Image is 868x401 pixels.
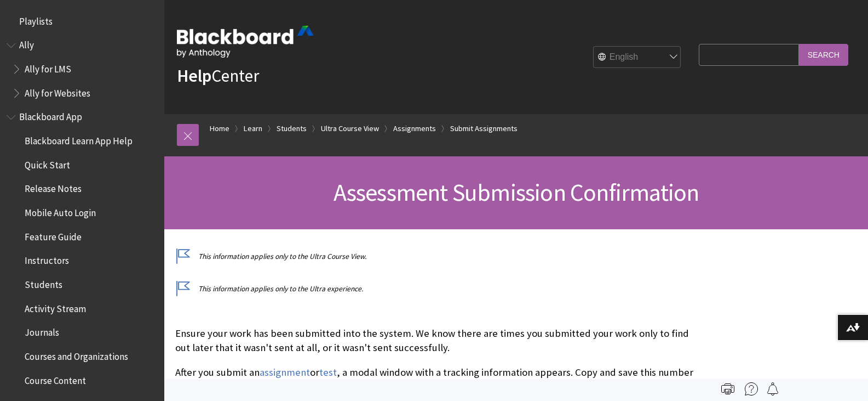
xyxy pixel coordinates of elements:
[25,132,133,146] span: Blackboard Learn App Help
[594,47,681,69] select: Site Language Selector
[25,84,90,99] span: Ally for Websites
[175,251,695,262] p: This information applies only to the Ultra Course View.
[7,36,158,103] nav: Book outline for Anthology Ally Help
[334,177,699,207] span: Assessment Submission Confirmation
[25,180,82,195] span: Release Notes
[721,382,734,396] img: Print
[321,122,379,135] a: Ultra Course View
[19,12,53,27] span: Playlists
[210,122,229,135] a: Home
[319,366,337,379] a: test
[177,65,259,87] a: HelpCenter
[244,122,262,135] a: Learn
[25,156,70,171] span: Quick Start
[19,36,34,51] span: Ally
[25,252,69,267] span: Instructors
[766,382,779,396] img: Follow this page
[25,228,82,242] span: Feature Guide
[175,365,695,394] p: After you submit an or , a modal window with a tracking information appears. Copy and save this n...
[177,26,314,58] img: Blackboard by Anthology
[25,60,71,75] span: Ally for LMS
[25,204,96,218] span: Mobile Auto Login
[177,65,211,87] strong: Help
[175,284,695,294] p: This information applies only to the Ultra experience.
[25,324,59,338] span: Journals
[277,122,307,135] a: Students
[25,347,128,362] span: Courses and Organizations
[260,366,310,379] a: assignment
[25,300,86,314] span: Activity Stream
[745,382,758,396] img: More help
[7,12,158,31] nav: Book outline for Playlists
[799,44,848,65] input: Search
[19,108,82,123] span: Blackboard App
[25,275,62,290] span: Students
[393,122,436,135] a: Assignments
[450,122,518,135] a: Submit Assignments
[25,371,86,386] span: Course Content
[175,326,695,355] p: Ensure your work has been submitted into the system. We know there are times you submitted your w...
